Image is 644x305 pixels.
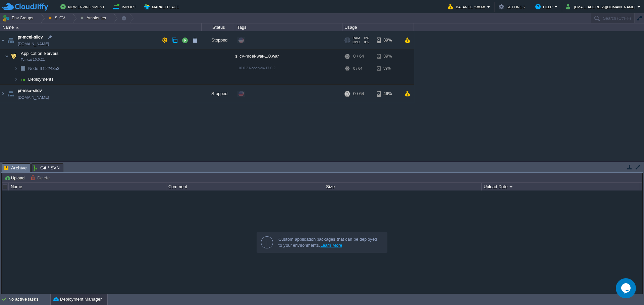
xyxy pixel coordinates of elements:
[5,50,9,63] img: AMDAwAAAACH5BAEAAAAALAAAAAABAAEAAAICRAEAOw==
[353,36,360,40] span: RAM
[377,85,398,103] div: 46%
[320,243,342,248] a: Learn More
[278,236,382,248] div: Custom application packages that can be deployed to your environments.
[448,3,487,11] button: Balance ₹38.68
[28,76,55,82] a: Deployments
[343,23,414,31] div: Usage
[353,50,364,63] div: 0 / 64
[53,296,102,303] button: Deployment Manager
[2,3,48,11] img: CloudJiffy
[616,278,637,298] iframe: chat widget
[377,63,398,74] div: 39%
[18,34,43,41] a: pr-mcei-siicv
[28,66,60,71] a: Node ID:224353
[4,164,27,172] span: Archive
[1,23,201,31] div: Name
[235,50,342,63] div: siicv-mcei-war-1.0.war
[362,40,369,44] span: 0%
[34,164,60,172] span: Git / SVN
[0,85,6,103] img: AMDAwAAAACH5BAEAAAAALAAAAAABAAEAAAICRAEAOw==
[0,31,6,49] img: AMDAwAAAACH5BAEAAAAALAAAAAABAAEAAAICRAEAOw==
[377,31,398,49] div: 39%
[353,63,362,74] div: 0 / 64
[14,63,18,74] img: AMDAwAAAACH5BAEAAAAALAAAAAABAAEAAAICRAEAOw==
[202,85,235,103] div: Stopped
[20,51,60,56] span: Application Servers
[235,23,342,31] div: Tags
[6,85,15,103] img: AMDAwAAAACH5BAEAAAAALAAAAAABAAEAAAICRAEAOw==
[16,27,19,28] img: AMDAwAAAACH5BAEAAAAALAAAAAABAAEAAAICRAEAOw==
[144,3,181,11] button: Marketplace
[49,13,67,23] button: SIICV
[18,87,42,94] a: pr-msa-siicv
[31,175,52,181] button: Delete
[18,74,28,84] img: AMDAwAAAACH5BAEAAAAALAAAAAABAAEAAAICRAEAOw==
[14,74,18,84] img: AMDAwAAAACH5BAEAAAAALAAAAAABAAEAAAICRAEAOw==
[363,36,369,40] span: 0%
[60,3,107,11] button: New Environment
[28,66,45,71] span: Node ID:
[28,66,60,71] span: 224353
[113,3,138,11] button: Import
[167,183,324,190] div: Comment
[6,31,15,49] img: AMDAwAAAACH5BAEAAAAALAAAAAABAAEAAAICRAEAOw==
[18,41,49,47] a: [DOMAIN_NAME]
[499,3,527,11] button: Settings
[2,13,36,23] button: Env Groups
[377,50,398,63] div: 39%
[324,183,481,190] div: Size
[20,51,60,56] a: Application ServersTomcat 10.0.21
[202,31,235,49] div: Stopped
[9,50,18,63] img: AMDAwAAAACH5BAEAAAAALAAAAAABAAEAAAICRAEAOw==
[482,183,639,190] div: Upload Date
[4,175,26,181] button: Upload
[202,23,235,31] div: Status
[9,183,166,190] div: Name
[353,85,364,103] div: 0 / 64
[238,66,275,70] span: 10.0.21-openjdk-17.0.2
[535,3,554,11] button: Help
[8,294,50,305] div: No active tasks
[18,94,49,101] a: [DOMAIN_NAME]
[80,13,108,23] button: Ambientes
[18,63,28,74] img: AMDAwAAAACH5BAEAAAAALAAAAAABAAEAAAICRAEAOw==
[566,3,637,11] button: [EMAIL_ADDRESS][DOMAIN_NAME]
[21,58,45,62] span: Tomcat 10.0.21
[353,40,360,44] span: CPU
